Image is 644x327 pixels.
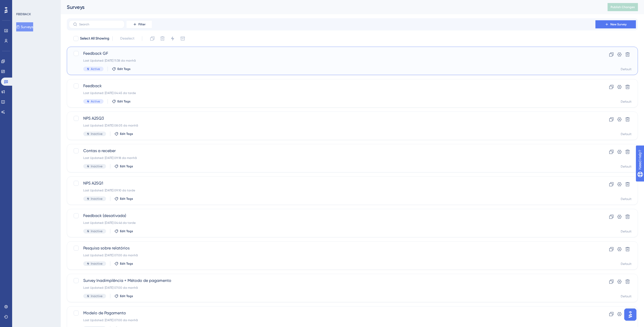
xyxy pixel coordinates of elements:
span: NPS A25Q3 [83,115,581,121]
span: Filter [138,22,146,26]
div: Default [621,294,632,298]
span: Edit Tags [120,164,133,168]
span: Pesquisa sobre relatórios [83,245,581,251]
div: Surveys [67,4,595,11]
div: Last Updated: [DATE] 09:10 da tarde [83,188,581,192]
div: Last Updated: [DATE] 04:45 da tarde [83,91,581,95]
button: Publish Changes [608,3,638,11]
button: Edit Tags [114,164,133,168]
span: Edit Tags [120,197,133,201]
span: Edit Tags [120,229,133,233]
span: Edit Tags [120,132,133,136]
div: FEEDBACK [16,12,31,16]
span: Edit Tags [120,294,133,298]
span: New Survey [610,22,627,26]
div: Default [621,132,632,136]
div: Default [621,67,632,71]
div: Last Updated: [DATE] 07:00 da manhã [83,318,581,322]
span: Need Help? [12,1,32,7]
div: Default [621,229,632,233]
button: Edit Tags [112,99,131,103]
div: Last Updated: [DATE] 11:38 da manhã [83,59,581,63]
span: Feedback GF [83,50,581,57]
div: Last Updated: [DATE] 09:18 da manhã [83,156,581,160]
button: New Survey [595,20,636,28]
span: Feedback (desativada) [83,213,581,219]
span: Publish Changes [611,5,635,9]
button: Edit Tags [114,229,133,233]
span: Modelo de Pagamento [83,310,581,316]
span: Select All Showing [80,35,109,42]
iframe: UserGuiding AI Assistant Launcher [623,307,638,322]
span: Inactive [91,197,102,201]
div: Last Updated: [DATE] 07:00 da manhã [83,286,581,290]
div: Last Updated: [DATE] 04:46 da tarde [83,221,581,225]
span: Contas a receber [83,148,581,154]
button: Edit Tags [114,294,133,298]
span: Survey Inadimplência + Método de pagamento [83,278,581,284]
div: Default [621,262,632,266]
button: Deselect [116,34,139,43]
div: Last Updated: [DATE] 08:05 da manhã [83,123,581,128]
button: Edit Tags [114,197,133,201]
button: Filter [127,20,152,28]
button: Surveys [16,22,33,31]
span: Inactive [91,229,102,233]
div: Default [621,100,632,104]
span: Active [91,67,100,71]
div: Default [621,197,632,201]
div: Last Updated: [DATE] 07:00 da manhã [83,253,581,257]
span: Inactive [91,132,102,136]
span: Edit Tags [120,262,133,266]
button: Edit Tags [114,262,133,266]
span: Deselect [120,35,134,42]
span: Feedback [83,83,581,89]
span: Edit Tags [117,99,131,103]
span: Active [91,99,100,103]
span: Edit Tags [117,67,131,71]
span: Inactive [91,164,102,168]
button: Edit Tags [112,67,131,71]
input: Search [79,23,120,26]
button: Edit Tags [114,132,133,136]
span: Inactive [91,294,102,298]
span: NPS A25Q1 [83,180,581,186]
span: Inactive [91,262,102,266]
div: Default [621,165,632,169]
